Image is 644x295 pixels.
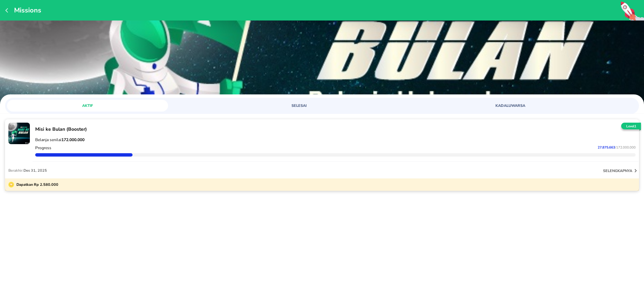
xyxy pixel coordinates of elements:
[61,137,85,142] strong: 172.000.000
[615,145,636,150] span: / 172.000.000
[603,167,639,174] button: selengkapnya
[5,98,639,112] div: loyalty mission tabs
[35,126,636,132] p: Misi ke Bulan (Booster)
[35,145,51,151] p: Progress
[430,100,637,112] a: KADALUWARSA
[7,100,214,112] a: AKTIF
[603,168,632,173] p: selengkapnya
[598,145,615,150] span: 27.875.663
[620,124,642,129] p: Level 1
[35,137,85,142] span: Belanja senilai
[8,168,47,173] p: Berakhir:
[222,103,375,108] span: SELESAI
[8,123,30,144] img: mission-23363
[11,6,41,15] p: Missions
[218,100,426,112] a: SELESAI
[11,103,164,108] span: AKTIF
[434,103,587,108] span: KADALUWARSA
[23,168,47,173] span: Des 31, 2025
[14,182,58,187] p: Dapatkan Rp 2.580.000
